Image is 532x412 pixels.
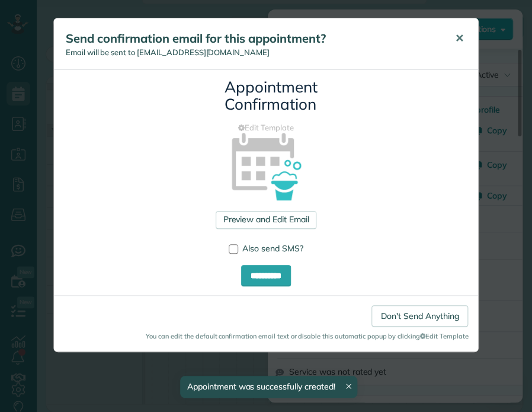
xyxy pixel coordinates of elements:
h5: Send confirmation email for this appointment? [66,30,438,47]
img: appointment_confirmation_icon-141e34405f88b12ade42628e8c248340957700ab75a12ae832a8710e9b578dc5.png [213,112,319,218]
a: Don't Send Anything [371,305,468,327]
a: Edit Template [63,122,469,133]
span: Email will be sent to [EMAIL_ADDRESS][DOMAIN_NAME] [66,47,270,57]
small: You can edit the default confirmation email text or disable this automatic popup by clicking Edit... [64,331,468,341]
h3: Appointment Confirmation [225,79,307,113]
a: Preview and Edit Email [216,211,316,229]
span: Also send SMS? [242,243,303,254]
div: Appointment was successfully created! [180,376,358,398]
span: ✕ [454,31,463,45]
